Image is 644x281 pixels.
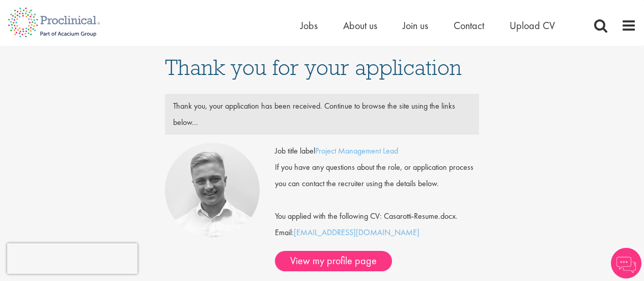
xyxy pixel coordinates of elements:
a: Contact [454,19,484,32]
span: Thank you for your application [165,54,462,81]
div: If you have any questions about the role, or application process you can contact the recruiter us... [267,159,487,192]
img: Joshua Bye [165,143,260,238]
a: View my profile page [275,251,392,271]
img: Chatbot [611,248,641,278]
a: Jobs [300,19,318,32]
a: Upload CV [510,19,555,32]
iframe: reCAPTCHA [7,243,137,274]
div: Thank you, your application has been received. Continue to browse the site using the links below... [165,98,479,131]
div: Job title label [267,143,487,159]
a: About us [343,19,377,32]
div: You applied with the following CV: Casarotti-Resume.docx. [267,192,487,224]
a: [EMAIL_ADDRESS][DOMAIN_NAME] [294,227,419,238]
div: Email: [275,143,480,271]
a: Project Management Lead [315,145,398,156]
a: Join us [403,19,428,32]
